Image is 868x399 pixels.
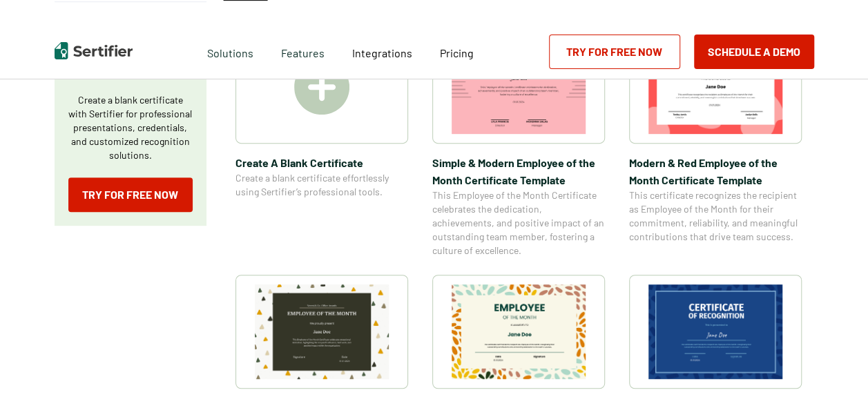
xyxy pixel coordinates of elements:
[452,284,586,379] img: Simple and Patterned Employee of the Month Certificate Template
[648,39,782,134] img: Modern & Red Employee of the Month Certificate Template
[452,39,586,134] img: Simple & Modern Employee of the Month Certificate Template
[440,46,474,59] span: Pricing
[294,59,349,115] img: Create A Blank Certificate
[549,35,680,69] a: Try for Free Now
[68,177,193,212] a: Try for Free Now
[432,30,605,257] a: Simple & Modern Employee of the Month Certificate TemplateSimple & Modern Employee of the Month C...
[629,30,802,257] a: Modern & Red Employee of the Month Certificate TemplateModern & Red Employee of the Month Certifi...
[629,188,802,244] span: This certificate recognizes the recipient as Employee of the Month for their commitment, reliabil...
[207,43,253,60] span: Solutions
[629,154,802,188] span: Modern & Red Employee of the Month Certificate Template
[55,42,133,59] img: Sertifier | Digital Credentialing Platform
[235,154,408,171] span: Create A Blank Certificate
[440,43,474,60] a: Pricing
[235,171,408,199] span: Create a blank certificate effortlessly using Sertifier’s professional tools.
[432,154,605,188] span: Simple & Modern Employee of the Month Certificate Template
[694,35,814,69] button: Schedule a Demo
[432,188,605,257] span: This Employee of the Month Certificate celebrates the dedication, achievements, and positive impa...
[68,93,193,162] p: Create a blank certificate with Sertifier for professional presentations, credentials, and custom...
[648,284,782,379] img: Modern Dark Blue Employee of the Month Certificate Template
[255,284,389,379] img: Simple & Colorful Employee of the Month Certificate Template
[352,46,412,59] span: Integrations
[352,43,412,60] a: Integrations
[281,43,325,60] span: Features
